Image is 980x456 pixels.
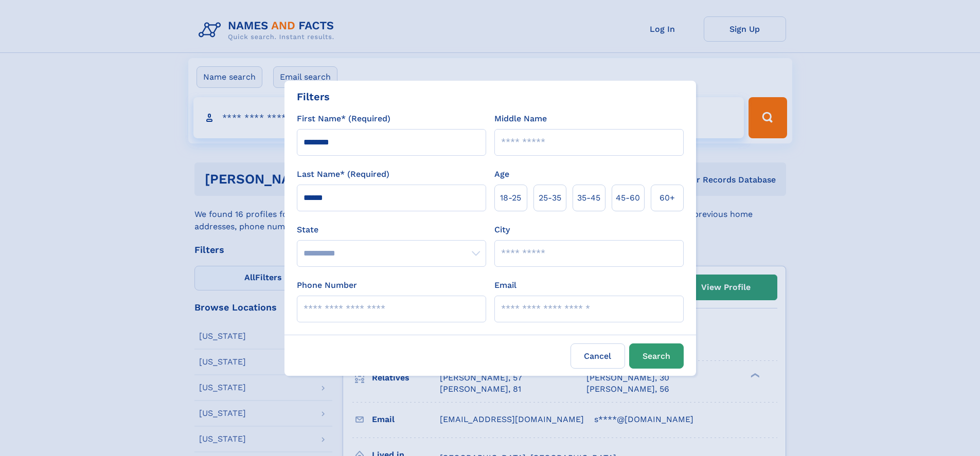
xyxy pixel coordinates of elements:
button: Search [629,343,684,369]
div: Filters [297,89,330,104]
label: Middle Name [494,113,547,125]
label: Phone Number [297,279,357,291]
label: State [297,224,486,236]
span: 45‑60 [616,192,640,204]
label: Email [494,279,516,291]
span: 60+ [660,192,675,204]
label: City [494,224,510,236]
span: 25‑35 [539,192,561,204]
span: 35‑45 [577,192,600,204]
label: First Name* (Required) [297,113,390,125]
label: Last Name* (Required) [297,168,389,180]
span: 18‑25 [500,192,521,204]
label: Cancel [571,343,625,369]
label: Age [494,168,509,180]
